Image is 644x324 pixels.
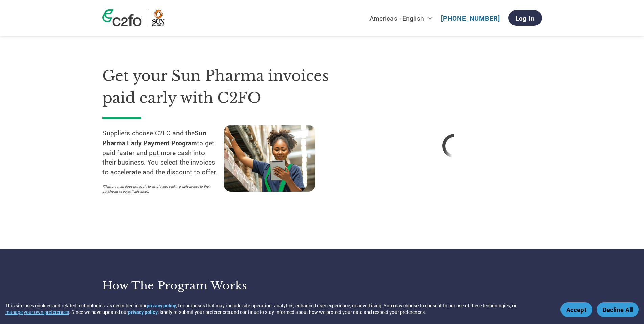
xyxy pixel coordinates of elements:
[224,125,315,192] img: supply chain worker
[102,279,314,293] h3: How the program works
[5,309,69,315] button: manage your own preferences
[560,302,592,317] button: Accept
[597,302,639,317] button: Decline All
[102,129,206,147] strong: Sun Pharma Early Payment Program
[5,302,551,315] div: This site uses cookies and related technologies, as described in our , for purposes that may incl...
[102,9,142,26] img: c2fo logo
[102,65,346,109] h1: Get your Sun Pharma invoices paid early with C2FO
[102,184,217,194] p: *This program does not apply to employees seeking early access to their paychecks or payroll adva...
[508,10,542,26] a: Log In
[102,128,224,177] p: Suppliers choose C2FO and the to get paid faster and put more cash into their business. You selec...
[441,14,500,22] a: [PHONE_NUMBER]
[147,302,176,309] a: privacy policy
[128,309,158,315] a: privacy policy
[152,9,165,26] img: Sun Pharma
